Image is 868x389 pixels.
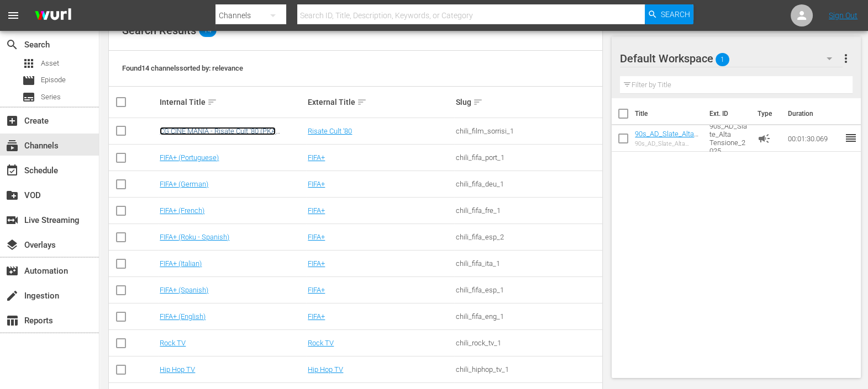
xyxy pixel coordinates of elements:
div: chili_fifa_ita_1 [456,259,601,268]
span: Episode [41,74,66,86]
a: FIFA+ (French) [160,206,204,215]
th: Duration [781,98,848,129]
th: Ext. ID [703,98,750,129]
a: Hip Hop TV [308,365,343,374]
div: chili_fifa_deu_1 [456,180,601,188]
span: Ingestion [6,289,19,302]
span: Automation [6,264,19,278]
span: Search [661,4,690,24]
div: Internal Title [160,95,304,109]
th: Title [635,98,703,129]
a: FIFA+ [308,286,325,294]
th: Type [751,98,781,129]
div: chili_rock_tv_1 [456,339,601,347]
span: Series [22,90,35,104]
div: Slug [456,95,601,109]
span: Episode [22,74,35,87]
span: Schedule [6,164,19,177]
span: Overlays [6,238,19,252]
span: sort [473,97,483,107]
a: Rock TV [160,339,186,347]
div: chili_fifa_fre_1 [456,206,601,215]
span: sort [357,97,367,107]
a: FIFA+ (Italian) [160,259,202,268]
a: FIFA+ (Spanish) [160,286,208,294]
span: menu [7,9,20,22]
div: chili_fifa_esp_2 [456,233,601,241]
span: reorder [844,131,858,145]
span: sort [207,97,217,107]
a: FIFA+ (English) [160,312,206,321]
div: 90s_AD_Slate_Alta Tensione_2025 [635,140,701,147]
button: Search [645,4,693,24]
a: FIFA+ [308,206,325,215]
span: Reports [6,314,19,327]
a: FIFA+ (Portuguese) [160,153,219,162]
img: ans4CAIJ8jUAAAAAAAAAAAAAAAAAAAAAAAAgQb4GAAAAAAAAAAAAAAAAAAAAAAAAJMjXAAAAAAAAAAAAAAAAAAAAAAAAgAT5G... [27,3,80,29]
div: chili_fifa_esp_1 [456,286,601,294]
span: Create [6,114,19,127]
span: Asset [41,58,59,69]
a: FIFA+ [308,259,325,268]
span: Asset [22,57,35,70]
a: Hip Hop TV [160,365,195,374]
a: FIFA+ [308,153,325,162]
a: CG CINE MANIA - Risate Cult '80 (PKA [PERSON_NAME] – Noi siamo angeli) [160,127,276,143]
td: 90s_AD_Slate_Alta Tensione_2025 [705,125,753,152]
a: FIFA+ (German) [160,180,208,188]
span: Search [6,38,19,51]
span: 1 [716,48,729,71]
a: FIFA+ (Roku - Spanish) [160,233,229,241]
span: Found 14 channels sorted by: relevance [122,64,243,72]
span: Series [41,92,61,103]
span: Channels [6,139,19,152]
a: Risate Cult ‘80 [308,127,352,135]
div: Default Workspace [620,43,842,74]
div: chili_film_sorrisi_1 [456,127,601,135]
a: FIFA+ [308,312,325,321]
div: External Title [308,95,453,109]
button: more_vert [839,45,853,72]
div: chili_fifa_eng_1 [456,312,601,321]
td: 00:01:30.069 [783,125,844,152]
div: chili_hiphop_tv_1 [456,365,601,374]
div: chili_fifa_port_1 [456,153,601,162]
a: FIFA+ [308,233,325,241]
a: Rock TV [308,339,334,347]
span: Ad [757,132,771,145]
span: more_vert [839,52,853,65]
a: FIFA+ [308,180,325,188]
a: 90s_AD_Slate_Alta Tensione_2025 [635,130,698,146]
a: Sign Out [829,11,858,20]
span: VOD [6,189,19,202]
span: Live Streaming [6,214,19,227]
